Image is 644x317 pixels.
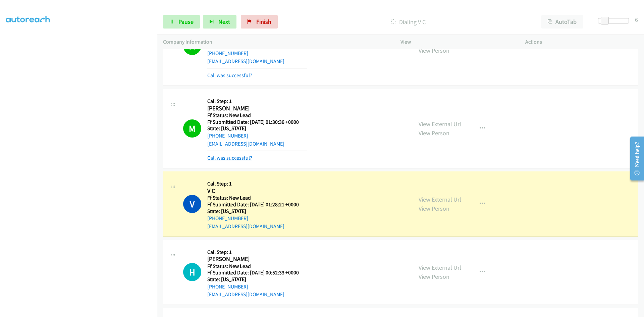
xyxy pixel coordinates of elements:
[419,273,449,280] a: View Person
[541,15,583,29] button: AutoTab
[207,255,299,263] h2: [PERSON_NAME]
[163,38,388,46] p: Company Information
[183,263,201,281] h1: H
[203,15,236,29] button: Next
[287,17,529,27] p: Dialing V C
[419,129,449,137] a: View Person
[178,18,194,25] span: Pause
[218,18,230,25] span: Next
[525,38,638,46] p: Actions
[207,263,299,270] h5: Ff Status: New Lead
[256,18,271,25] span: Finish
[207,141,284,147] a: [EMAIL_ADDRESS][DOMAIN_NAME]
[207,98,307,105] h5: Call Step: 1
[419,120,461,128] a: View External Url
[183,263,201,281] div: The call is yet to be attempted
[207,125,307,132] h5: State: [US_STATE]
[635,15,638,24] div: 6
[207,195,307,201] h5: Ff Status: New Lead
[207,105,307,112] h2: [PERSON_NAME]
[207,72,252,78] a: Call was successful?
[207,180,307,187] h5: Call Step: 1
[419,196,461,203] a: View External Url
[207,215,248,221] a: [PHONE_NUMBER]
[207,50,248,56] a: [PHONE_NUMBER]
[183,119,201,138] h1: M
[207,155,252,161] a: Call was successful?
[207,283,248,290] a: [PHONE_NUMBER]
[163,15,200,29] a: Pause
[207,223,284,229] a: [EMAIL_ADDRESS][DOMAIN_NAME]
[183,195,201,213] h1: V
[207,208,307,215] h5: State: [US_STATE]
[207,269,299,276] h5: Ff Submitted Date: [DATE] 00:52:33 +0000
[207,291,284,298] a: [EMAIL_ADDRESS][DOMAIN_NAME]
[207,58,284,64] a: [EMAIL_ADDRESS][DOMAIN_NAME]
[207,201,307,208] h5: Ff Submitted Date: [DATE] 01:28:21 +0000
[207,276,299,283] h5: State: [US_STATE]
[419,47,449,54] a: View Person
[207,187,307,195] h2: V C
[400,38,513,46] p: View
[419,264,461,271] a: View External Url
[207,119,307,125] h5: Ff Submitted Date: [DATE] 01:30:36 +0000
[207,249,299,256] h5: Call Step: 1
[207,133,248,139] a: [PHONE_NUMBER]
[419,205,449,212] a: View Person
[241,15,278,29] a: Finish
[207,112,307,119] h5: Ff Status: New Lead
[625,132,644,185] iframe: Resource Center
